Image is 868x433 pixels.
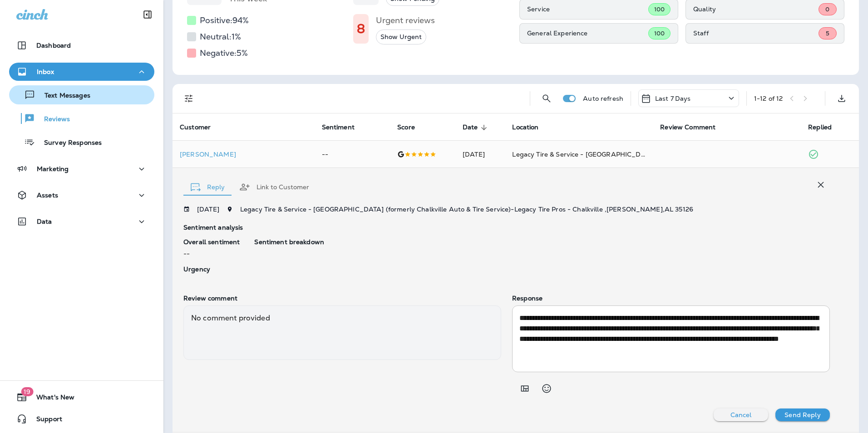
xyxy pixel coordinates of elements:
span: Review Comment [660,123,727,132]
p: Service [527,5,648,13]
div: -- [183,238,240,258]
p: Sentiment breakdown [254,238,830,246]
p: [DATE] [197,206,219,213]
td: -- [315,141,390,168]
span: Customer [180,123,211,131]
h5: Urgent reviews [376,13,435,28]
button: Survey Responses [9,133,154,152]
span: Legacy Tire & Service - [GEOGRAPHIC_DATA] (formerly Chalkville Auto & Tire Service) [512,150,783,158]
button: Assets [9,186,154,204]
span: Review Comment [660,123,715,131]
p: Response [512,295,830,302]
button: Collapse Sidebar [135,5,160,24]
button: Support [9,410,154,428]
button: Text Messages [9,85,154,104]
span: Score [397,123,415,131]
h5: Neutral: 1 % [200,30,241,44]
p: Send Reply [784,411,820,418]
span: Location [512,123,550,132]
p: Text Messages [35,92,90,100]
button: Cancel [714,408,768,421]
span: Replied [808,123,843,132]
button: Reviews [9,109,154,128]
span: 19 [21,387,33,396]
p: Inbox [37,68,54,75]
button: Show Urgent [376,30,426,44]
span: 100 [654,30,665,37]
td: [DATE] [455,141,505,168]
button: Filters [180,89,198,108]
span: Date [463,123,478,131]
p: [PERSON_NAME] [180,151,307,158]
span: Date [463,123,490,132]
button: 19What's New [9,388,154,406]
span: Support [27,415,62,426]
h5: Positive: 94 % [200,13,249,28]
span: Sentiment [322,123,366,132]
span: 100 [654,5,665,13]
button: Export as CSV [833,89,851,108]
span: Replied [808,123,832,131]
button: Marketing [9,160,154,178]
p: Cancel [730,411,752,418]
p: Marketing [37,165,69,172]
span: What's New [27,394,74,404]
span: 5 [826,30,829,37]
p: Overall sentiment [183,238,240,246]
p: Last 7 Days [655,95,691,102]
button: Data [9,212,154,231]
span: Location [512,123,538,131]
p: Quality [693,5,819,13]
p: Urgency [183,266,240,273]
h5: Negative: 5 % [200,46,248,60]
p: Assets [37,192,58,199]
button: Link to Customer [232,171,316,203]
span: Customer [180,123,222,132]
span: 0 [825,5,829,13]
p: Reviews [35,115,70,124]
button: Reply [183,171,232,203]
div: Click to view Customer Drawer [180,151,307,158]
button: Send Reply [775,408,830,421]
p: General Experience [527,30,648,37]
p: Dashboard [36,42,71,49]
span: Sentiment [322,123,355,131]
div: No comment provided [183,305,501,360]
div: 1 - 12 of 12 [754,95,783,102]
p: Sentiment analysis [183,224,830,231]
button: Inbox [9,63,154,81]
p: Review comment [183,295,501,302]
p: Survey Responses [35,139,102,148]
span: Legacy Tire & Service - [GEOGRAPHIC_DATA] (formerly Chalkville Auto & Tire Service) - Legacy Tire... [240,205,693,213]
span: Score [397,123,427,132]
p: Data [37,218,52,225]
p: Staff [693,30,819,37]
h1: 8 [357,21,365,36]
button: Dashboard [9,36,154,54]
button: Add in a premade template [516,379,534,398]
button: Select an emoji [538,379,556,398]
button: Search Reviews [538,89,556,108]
p: Auto refresh [583,95,623,102]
